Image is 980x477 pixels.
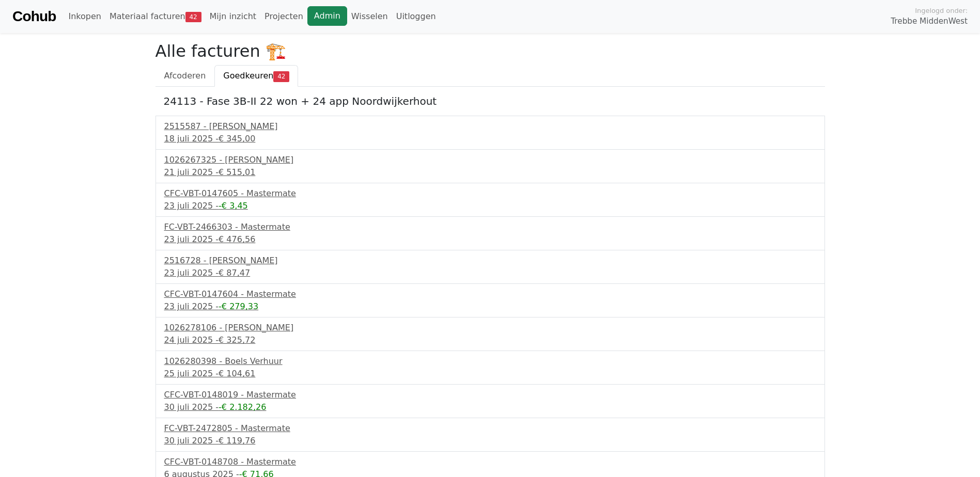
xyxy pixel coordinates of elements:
span: € 476,56 [219,234,255,244]
span: € 119,76 [219,436,255,446]
a: 2516728 - [PERSON_NAME]23 juli 2025 -€ 87,47 [164,255,816,279]
span: Ingelogd onder: [915,6,968,15]
span: € 87,47 [219,268,250,278]
a: FC-VBT-2466303 - Mastermate23 juli 2025 -€ 476,56 [164,221,816,246]
div: 1026278106 - [PERSON_NAME] [164,322,816,334]
div: 25 juli 2025 - [164,368,816,380]
div: 23 juli 2025 - [164,300,816,313]
span: Goedkeuren [223,71,273,81]
a: Admin [307,6,347,26]
a: Goedkeuren42 [214,65,298,87]
div: 23 juli 2025 - [164,267,816,279]
div: 24 juli 2025 - [164,334,816,346]
a: Uitloggen [392,6,440,27]
div: 18 juli 2025 - [164,133,816,145]
span: € 325,72 [219,335,255,345]
span: -€ 2.182,26 [219,402,266,412]
a: CFC-VBT-0148019 - Mastermate30 juli 2025 --€ 2.182,26 [164,389,816,414]
div: 23 juli 2025 - [164,233,816,246]
span: -€ 279,33 [219,301,258,311]
a: Cohub [12,4,56,29]
span: € 515,01 [219,167,255,177]
a: 1026267325 - [PERSON_NAME]21 juli 2025 -€ 515,01 [164,154,816,179]
a: 1026278106 - [PERSON_NAME]24 juli 2025 -€ 325,72 [164,322,816,346]
a: Inkopen [64,6,105,27]
div: 30 juli 2025 - [164,435,816,447]
div: 30 juli 2025 - [164,401,816,414]
div: CFC-VBT-0148019 - Mastermate [164,389,816,401]
a: CFC-VBT-0147604 - Mastermate23 juli 2025 --€ 279,33 [164,288,816,313]
div: 2515587 - [PERSON_NAME] [164,120,816,133]
div: 1026280398 - Boels Verhuur [164,355,816,368]
a: 1026280398 - Boels Verhuur25 juli 2025 -€ 104,61 [164,355,816,380]
h5: 24113 - Fase 3B-II 22 won + 24 app Noordwijkerhout [164,95,817,107]
h2: Alle facturen 🏗️ [155,41,825,61]
a: Projecten [260,6,307,27]
div: 1026267325 - [PERSON_NAME] [164,154,816,166]
div: CFC-VBT-0148708 - Mastermate [164,456,816,468]
a: Wisselen [347,6,392,27]
a: 2515587 - [PERSON_NAME]18 juli 2025 -€ 345,00 [164,120,816,145]
a: Mijn inzicht [206,6,261,27]
span: 42 [273,71,289,82]
span: -€ 3,45 [219,201,248,211]
a: CFC-VBT-0147605 - Mastermate23 juli 2025 --€ 3,45 [164,187,816,212]
span: Afcoderen [164,71,206,81]
span: € 345,00 [219,134,255,144]
a: Materiaal facturen42 [105,6,206,27]
div: 2516728 - [PERSON_NAME] [164,255,816,267]
span: Trebbe MiddenWest [891,15,968,27]
div: CFC-VBT-0147605 - Mastermate [164,187,816,200]
div: 23 juli 2025 - [164,200,816,212]
span: € 104,61 [219,369,255,378]
a: Afcoderen [155,65,215,87]
div: FC-VBT-2466303 - Mastermate [164,221,816,233]
div: CFC-VBT-0147604 - Mastermate [164,288,816,300]
a: FC-VBT-2472805 - Mastermate30 juli 2025 -€ 119,76 [164,422,816,447]
div: 21 juli 2025 - [164,166,816,179]
div: FC-VBT-2472805 - Mastermate [164,422,816,435]
span: 42 [185,12,201,22]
